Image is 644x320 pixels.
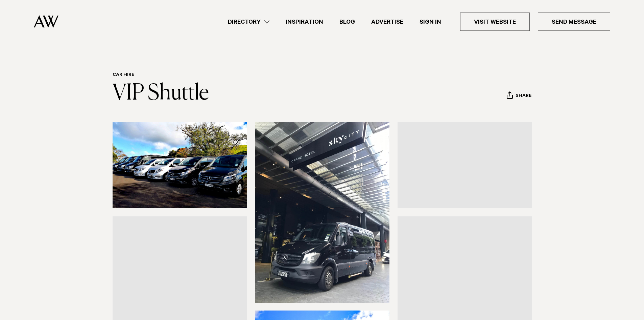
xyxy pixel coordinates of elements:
a: Send Message [538,13,610,31]
a: Car Hire [113,72,134,78]
a: Directory [220,17,278,26]
a: Sign In [411,17,449,26]
span: Share [516,93,531,100]
a: VIP Shuttle [113,83,209,104]
a: Blog [331,17,363,26]
a: Advertise [363,17,411,26]
a: Visit Website [460,13,530,31]
button: Share [506,91,532,101]
a: Inspiration [278,17,331,26]
img: Auckland Weddings Logo [34,15,58,28]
